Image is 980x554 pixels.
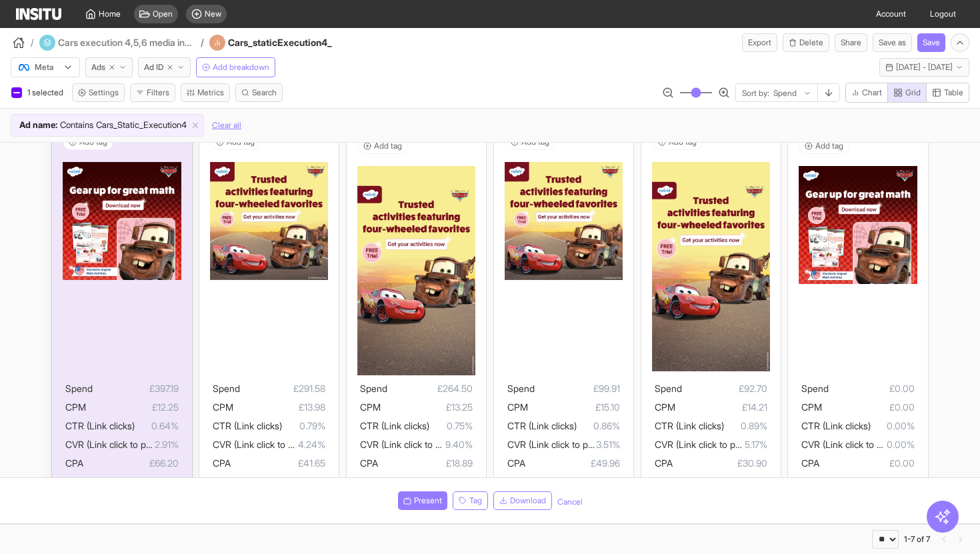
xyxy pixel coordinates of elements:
[240,381,325,397] span: £291.58
[153,9,173,19] span: Open
[445,437,473,453] span: 9.40%
[917,33,945,52] button: Save
[360,457,378,469] span: CPA
[783,33,829,52] button: Delete
[238,474,325,490] span: 0.02
[801,457,819,469] span: CPA
[507,439,624,450] span: CVR (Link click to purchase)
[799,138,849,154] button: Add tag
[742,88,769,99] span: Sort by:
[357,138,408,154] button: Add tag
[65,420,135,431] span: CTR (Link clicks)
[89,87,119,98] span: Settings
[801,420,871,431] span: CTR (Link clicks)
[31,36,34,49] span: /
[904,534,930,545] div: 1-7 of 7
[429,418,473,434] span: 0.75%
[213,383,240,394] span: Spend
[745,437,767,453] span: 5.17%
[926,83,969,103] button: Table
[507,420,577,431] span: CTR (Link clicks)
[93,381,178,397] span: £397.19
[85,57,133,77] button: Ads
[213,457,231,469] span: CPA
[507,476,533,487] span: ROAS
[213,476,238,487] span: ROAS
[39,35,204,51] div: Cars execution 4,5,6 media investigation
[360,439,477,450] span: CVR (Link click to purchase)
[213,62,269,73] span: Add breakdown
[16,8,61,20] img: Logo
[228,36,368,49] h4: Cars_staticExecution4_
[414,495,442,506] span: Present
[453,491,488,510] button: Tag
[155,437,179,453] span: 2.91%
[801,476,827,487] span: ROAS
[99,9,121,19] span: Home
[469,495,482,506] span: Tag
[675,399,767,415] span: £14.21
[655,420,724,431] span: CTR (Link clicks)
[535,381,620,397] span: £99.91
[507,457,525,469] span: CPA
[724,418,767,434] span: 0.89%
[65,439,182,450] span: CVR (Link click to purchase)
[887,437,915,453] span: 0.00%
[801,383,829,394] span: Spend
[905,87,921,98] span: Grid
[196,57,275,77] button: Add breakdown
[510,495,546,506] span: Download
[596,437,620,453] span: 3.51%
[845,83,888,103] button: Chart
[557,497,583,507] button: Cancel
[65,401,86,413] span: CPM
[144,62,163,73] span: Ad ID
[827,474,914,490] span: 0.00
[655,476,680,487] span: ROAS
[381,399,473,415] span: £13.25
[862,87,882,98] span: Chart
[209,35,368,51] div: Cars_staticExecution4_
[871,418,914,434] span: 0.00%
[374,141,402,151] span: Add tag
[680,474,767,490] span: 0.02
[673,455,767,471] span: £30.90
[360,476,385,487] span: ROAS
[135,418,178,434] span: 0.64%
[96,119,187,132] span: Cars_Static_Execution4
[387,381,473,397] span: £264.50
[655,383,682,394] span: Spend
[682,381,767,397] span: £92.70
[86,399,178,415] span: £12.25
[130,83,175,102] button: Filters
[655,401,675,413] span: CPM
[212,114,241,137] button: Clear all
[19,119,57,132] span: Ad name :
[181,83,230,102] button: Metrics
[83,455,178,471] span: £66.20
[65,476,91,487] span: ROAS
[11,35,34,51] button: /
[829,381,914,397] span: £0.00
[944,87,963,98] span: Table
[873,33,912,52] button: Save as
[801,439,918,450] span: CVR (Link click to purchase)
[60,119,93,132] span: Contains
[655,457,673,469] span: CPA
[201,36,204,49] span: /
[493,491,552,510] button: Download
[577,418,620,434] span: 0.86%
[378,455,473,471] span: £18.89
[360,401,381,413] span: CPM
[298,437,325,453] span: 4.24%
[528,399,620,415] span: £15.10
[231,455,325,471] span: £41.65
[819,455,914,471] span: £0.00
[65,383,93,394] span: Spend
[213,420,282,431] span: CTR (Link clicks)
[398,491,447,510] button: Present
[835,33,867,52] button: Share
[58,36,197,49] h4: Cars execution 4,5,6 media investigation
[205,9,221,19] span: New
[360,420,429,431] span: CTR (Link clicks)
